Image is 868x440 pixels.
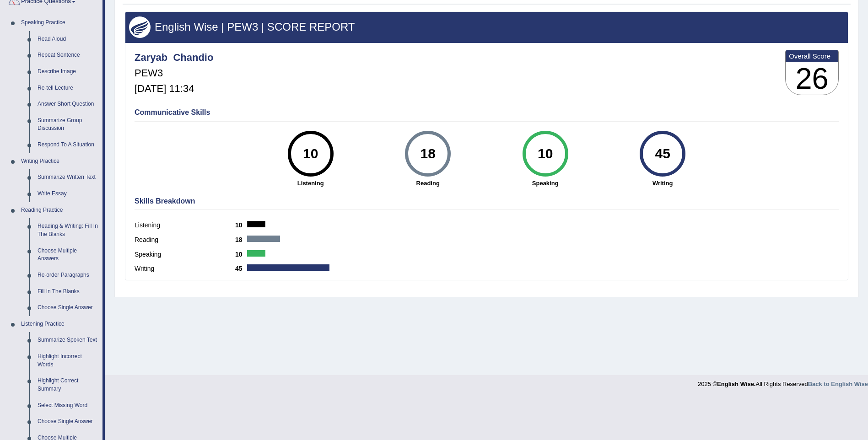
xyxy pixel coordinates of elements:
[135,83,213,94] h5: [DATE] 11:34
[33,267,102,284] a: Re-order Paragraphs
[235,236,247,243] b: 18
[33,137,102,153] a: Respond To A Situation
[33,186,102,202] a: Write Essay
[135,250,235,259] label: Speaking
[698,375,868,388] div: 2025 © All Rights Reserved
[33,397,102,414] a: Select Missing Word
[646,134,679,173] div: 45
[491,179,599,188] strong: Speaking
[33,169,102,186] a: Summarize Written Text
[808,381,868,387] a: Back to English Wise
[135,197,839,205] h4: Skills Breakdown
[717,381,755,387] strong: English Wise.
[33,96,102,113] a: Answer Short Question
[33,332,102,349] a: Summarize Spoken Text
[33,113,102,137] a: Summarize Group Discussion
[33,284,102,300] a: Fill In The Blanks
[135,220,235,230] label: Listening
[786,62,838,95] h3: 26
[33,413,102,430] a: Choose Single Answer
[609,179,717,188] strong: Writing
[411,134,445,173] div: 18
[33,300,102,316] a: Choose Single Answer
[17,316,102,333] a: Listening Practice
[294,134,327,173] div: 10
[135,235,235,245] label: Reading
[135,52,213,63] h4: Zaryab_Chandio
[17,15,102,31] a: Speaking Practice
[129,16,151,38] img: wings.png
[33,373,102,397] a: Highlight Correct Summary
[33,80,102,97] a: Re-tell Lecture
[135,264,235,274] label: Writing
[235,265,247,272] b: 45
[33,64,102,80] a: Describe Image
[528,134,562,173] div: 10
[135,108,839,117] h4: Communicative Skills
[33,31,102,48] a: Read Aloud
[235,221,247,229] b: 10
[17,202,102,219] a: Reading Practice
[17,153,102,170] a: Writing Practice
[256,179,364,188] strong: Listening
[33,349,102,373] a: Highlight Incorrect Words
[374,179,482,188] strong: Reading
[33,218,102,242] a: Reading & Writing: Fill In The Blanks
[789,52,835,60] b: Overall Score
[129,21,844,33] h3: English Wise | PEW3 | SCORE REPORT
[235,251,247,258] b: 10
[135,68,213,79] h5: PEW3
[33,47,102,64] a: Repeat Sentence
[33,243,102,267] a: Choose Multiple Answers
